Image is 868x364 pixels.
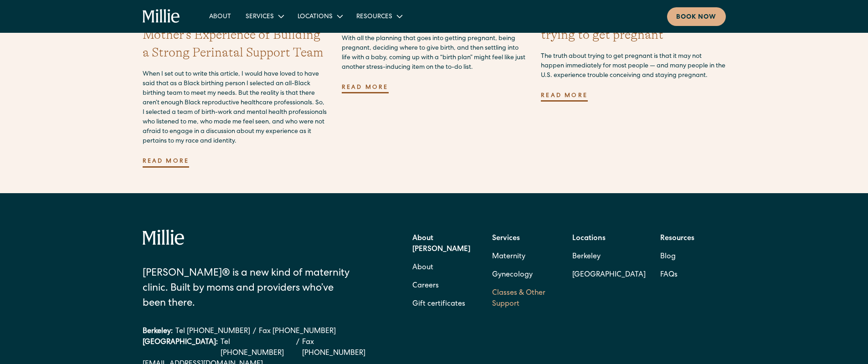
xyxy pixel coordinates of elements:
[541,88,588,105] a: Read more
[290,9,349,24] div: Locations
[572,248,646,266] a: Berkeley
[492,266,533,284] a: Gynecology
[356,12,392,22] div: Resources
[541,52,725,81] div: The truth about trying to get pregnant is that it may not happen immediately for most people — an...
[492,284,558,313] a: Classes & Other Support
[342,80,389,97] a: Read more
[342,83,389,93] div: Read more
[202,9,238,24] a: About
[660,248,676,266] a: Blog
[541,92,588,102] div: Read more
[221,337,294,359] a: Tel [PHONE_NUMBER]
[143,157,190,167] div: Read more
[302,337,377,359] a: Fax [PHONE_NUMBER]
[143,337,218,359] div: [GEOGRAPHIC_DATA]:
[349,9,409,24] div: Resources
[143,70,327,146] div: When I set out to write this article, I would have loved to have said that as a Black birthing pe...
[660,266,678,284] a: FAQs
[572,266,646,284] a: [GEOGRAPHIC_DATA]
[143,267,357,312] div: [PERSON_NAME]® is a new kind of maternity clinic. Built by moms and providers who’ve been there.
[253,326,256,337] div: /
[667,7,726,26] a: Book now
[572,235,606,242] strong: Locations
[676,13,717,22] div: Book now
[342,34,526,72] div: With all the planning that goes into getting pregnant, being pregnant, deciding where to give bir...
[259,326,336,337] a: Fax [PHONE_NUMBER]
[143,154,190,171] a: Read more
[660,235,694,242] strong: Resources
[298,12,333,22] div: Locations
[175,326,250,337] a: Tel [PHONE_NUMBER]
[492,248,525,266] a: Maternity
[492,235,520,242] strong: Services
[143,9,180,24] a: home
[412,235,470,253] strong: About [PERSON_NAME]
[238,9,290,24] div: Services
[143,326,173,337] div: Berkeley:
[412,295,465,313] a: Gift certificates
[412,259,433,277] a: About
[246,12,274,22] div: Services
[296,337,299,359] div: /
[412,277,439,295] a: Careers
